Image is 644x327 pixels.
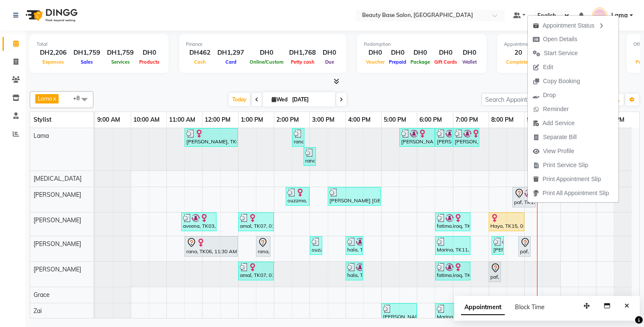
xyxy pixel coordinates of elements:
div: fatima.iraq, TK09, 06:30 PM-07:30 PM, Spa Pedicure [436,263,470,279]
div: rand, TK02, 02:30 PM-02:50 PM, eyebrow [293,129,304,145]
span: Services [109,59,132,65]
div: DH0 [364,48,387,58]
span: Cash [192,59,208,65]
span: Lama [34,132,49,140]
a: 3:00 PM [310,114,337,126]
div: paf, TK13, 08:00 PM-08:20 PM, Full Hand Wax [489,263,500,281]
div: rand, TK02, 02:50 PM-03:05 PM, [GEOGRAPHIC_DATA] [304,148,315,165]
span: [PERSON_NAME] [34,266,81,273]
span: Petty cash [289,59,317,65]
span: Sales [79,59,95,65]
div: [PERSON_NAME] [GEOGRAPHIC_DATA], TK10, 03:30 PM-05:00 PM, Blowdry Wavy [329,188,380,204]
span: Zai [34,307,42,315]
div: Redemption [364,41,480,48]
img: logo [22,3,80,27]
span: Card [223,59,239,65]
span: Edit [543,63,553,72]
div: fatima.iraq, TK09, 06:30 PM-07:30 PM, Spa Manicure [436,214,470,230]
span: Completed [504,59,533,65]
a: 11:00 AM [167,114,197,126]
span: Add Service [543,119,574,128]
input: Search Appointment [481,93,556,106]
div: [PERSON_NAME], TK01, 11:30 AM-01:00 PM, rinse colour,Blowdry classic [186,129,237,145]
div: DH0 [432,48,459,58]
div: [PERSON_NAME], TK05, 05:30 PM-06:30 PM, application of root [400,129,434,145]
span: Block Time [515,303,545,311]
div: [PERSON_NAME], TK04, 05:00 PM-06:00 PM, Classic massage [382,305,416,321]
span: Grace [34,291,50,299]
div: amal, TK07, 01:00 PM-02:00 PM, Spa Manicure [239,214,273,230]
span: Products [137,59,162,65]
img: add-service.png [533,120,539,126]
span: Due [323,59,336,65]
span: Appointment [461,300,505,315]
div: amal, TK07, 01:00 PM-02:00 PM, Spa Pedicure [239,263,273,279]
span: [PERSON_NAME] [34,191,81,198]
span: [PERSON_NAME] [34,240,81,248]
div: [PERSON_NAME], TK05, 06:30 PM-07:00 PM, Hair Trim [436,129,452,145]
div: Finance [186,41,340,48]
a: 9:00 AM [95,114,122,126]
a: 10:00 AM [131,114,162,126]
a: 5:00 PM [382,114,408,126]
span: Wallet [460,59,479,65]
button: Close [621,299,633,313]
span: Open Details [543,35,577,44]
div: hala, TK12, 04:00 PM-04:30 PM, normal color [346,263,362,279]
div: DH2,206 [37,48,70,58]
div: DH0 [247,48,286,58]
div: aveena, TK03, 11:25 AM-12:25 PM, Spa Manicure [182,214,216,230]
div: DH0 [137,48,162,58]
div: DH1,297 [214,48,247,58]
a: 9:00 PM [525,114,551,126]
div: paf, TK13, 08:40 PM-09:20 PM, Hair Cut [513,188,535,206]
div: DH1,759 [70,48,104,58]
span: Gift Cards [432,59,459,65]
div: Total [37,41,162,48]
div: ouzzma, TK08, 02:20 PM-03:00 PM, Hair Cut [287,188,309,204]
a: x [52,95,56,102]
a: 1:00 PM [239,114,265,126]
input: 2025-09-03 [290,93,332,106]
span: Print Service Slip [543,161,588,170]
div: DH0 [408,48,432,58]
span: Lama [611,11,628,20]
div: DH0 [459,48,480,58]
span: Stylist [34,116,51,123]
a: 12:00 PM [202,114,233,126]
div: rana, TK06, 01:30 PM-01:55 PM, gelish color [257,238,270,255]
span: Voucher [364,59,387,65]
a: 2:00 PM [274,114,301,126]
span: Package [408,59,432,65]
span: [MEDICAL_DATA] [34,175,82,182]
div: [PERSON_NAME], TK14, 08:05 PM-08:25 PM, eyebrow [492,238,503,254]
div: DH0 [387,48,408,58]
div: hala, TK12, 04:00 PM-04:30 PM, normal color [346,238,362,254]
span: Print All Appointment Slip [543,189,609,198]
span: +8 [73,95,86,101]
div: ouzzma, TK08, 03:00 PM-03:20 PM, eyebrow [311,238,321,254]
div: Marina, TK11, 06:30 PM-07:30 PM, Spa Pedicure [436,305,470,321]
div: DH462 [186,48,214,58]
span: Print Appointment Slip [543,175,601,184]
a: 8:00 PM [489,114,516,126]
span: Today [229,93,250,106]
div: DH1,768 [286,48,319,58]
span: Expenses [40,59,66,65]
img: apt_status.png [533,22,539,29]
img: printapt.png [533,176,539,182]
a: 4:00 PM [346,114,373,126]
div: DH1,759 [104,48,137,58]
img: printall.png [533,190,539,196]
div: Appointment [504,41,609,48]
div: 20 [504,48,533,58]
div: Haya, TK15, 08:00 PM-09:00 PM, Gelish Manicure [489,214,523,230]
div: paf, TK13, 08:50 PM-09:10 PM, eyebrow [519,238,530,255]
span: [PERSON_NAME] [34,216,81,224]
span: Drop [543,91,556,100]
span: Wed [270,96,290,103]
a: 6:00 PM [417,114,444,126]
img: Lama [592,8,607,22]
span: View Profile [543,147,574,156]
span: Reminder [543,105,569,114]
